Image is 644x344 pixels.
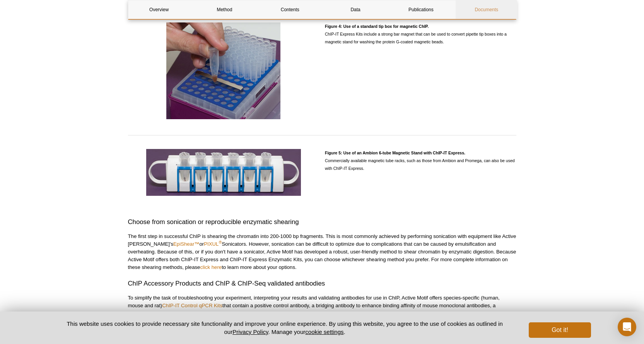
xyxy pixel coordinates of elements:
button: Got it! [529,322,591,338]
p: To simplify the task of troubleshooting your experiment, interpreting your results and validating... [128,294,516,341]
a: Overview [128,0,190,19]
h3: Choose from sonication or reproducible enzymatic shearing [128,217,516,227]
a: PIXUL® [204,241,222,247]
a: click here [200,264,222,270]
strong: Figure 4: Use of a standard tip box for magnetic ChIP. [325,24,429,29]
a: Method [194,0,255,19]
sup: ® [219,240,222,244]
a: Data [325,0,386,19]
div: Open Intercom Messenger [618,318,636,336]
a: Privacy Policy [232,329,268,335]
a: ChIP-IT Control qPCR Kits [162,303,222,308]
h3: ChIP Accessory Products and ChIP & ChIP-Seq validated antibodies [128,279,516,288]
a: Documents [456,0,517,19]
p: The first step in successful ChIP is shearing the chromatin into 200-1000 bp fragments. This is m... [128,233,516,271]
strong: Figure 5: Use of an Ambion 6-tube Magnetic Stand with ChIP-IT Express. [325,151,465,155]
span: ChIP-IT Express Kits include a strong bar magnet that can be used to convert pipette tip boxes in... [325,24,507,44]
p: This website uses cookies to provide necessary site functionality and improve your online experie... [53,320,516,336]
a: Contents [259,0,321,19]
span: Commercially available magnetic tube racks, such as those from Ambion and Promega, can also be us... [325,151,515,171]
a: EpiShear™ [173,241,199,247]
a: Publications [390,0,452,19]
button: cookie settings [305,329,343,335]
